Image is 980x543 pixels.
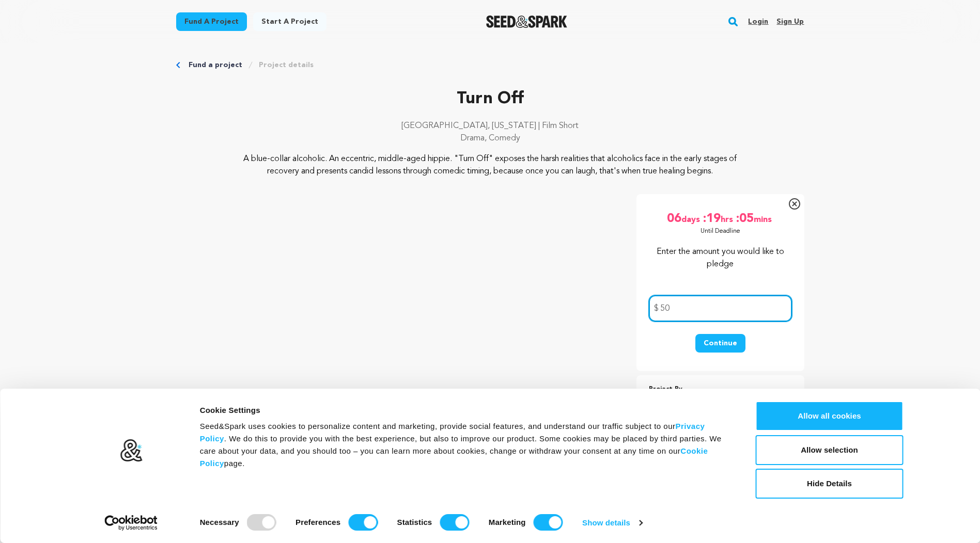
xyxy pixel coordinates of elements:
span: 06 [667,211,681,227]
img: Seed&Spark Logo Dark Mode [486,15,567,28]
legend: Consent Selection [199,510,200,510]
span: $ [654,302,659,315]
a: Usercentrics Cookiebot - opens in a new window [86,515,176,531]
button: Allow all cookies [756,401,904,431]
p: A blue-collar alcoholic. An eccentric, middle-aged hippie. "Turn Off" exposes the harsh realities... [239,153,741,178]
p: Enter the amount you would like to pledge [649,246,792,270]
p: [GEOGRAPHIC_DATA], [US_STATE] | Film Short [176,120,804,132]
p: Until Deadline [701,227,740,235]
span: :19 [702,211,721,227]
div: Cookie Settings [200,404,733,417]
div: Breadcrumb [176,60,804,70]
a: Seed&Spark Homepage [486,15,567,28]
a: Sign up [776,13,804,30]
p: Turn Off [176,87,804,111]
a: Fund a project [176,12,247,31]
button: Hide Details [756,469,904,499]
strong: Preferences [295,518,340,526]
p: Project By [649,384,792,395]
span: mins [754,211,774,227]
strong: Necessary [200,518,239,526]
span: hrs [721,211,735,227]
strong: Marketing [489,518,526,526]
button: Continue [695,334,745,353]
a: Login [748,13,768,30]
a: Fund a project [189,60,242,70]
span: :05 [735,211,754,227]
img: logo [119,439,143,462]
a: Project details [259,60,314,70]
strong: Statistics [397,518,432,526]
a: Start a project [253,12,326,31]
span: days [681,211,702,227]
p: Drama, Comedy [176,132,804,145]
button: Allow selection [756,435,904,465]
a: Show details [582,515,642,531]
div: Seed&Spark uses cookies to personalize content and marketing, provide social features, and unders... [200,420,733,470]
